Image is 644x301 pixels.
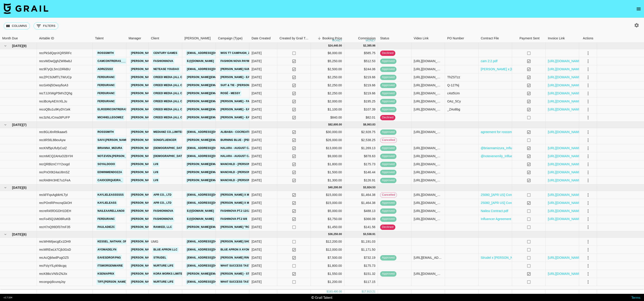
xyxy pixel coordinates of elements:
[93,34,126,43] div: Talent
[481,255,595,260] a: Strudel x [PERSON_NAME] Ring - Influencer_ @eavesdrop.png SIGNED (1).pdf
[130,115,203,120] a: [PERSON_NAME][EMAIL_ADDRESS][DOMAIN_NAME]
[186,208,215,214] a: e@[DOMAIN_NAME]
[96,50,115,56] a: rosssmith
[130,66,203,72] a: [PERSON_NAME][EMAIL_ADDRESS][DOMAIN_NAME]
[130,224,203,230] a: [PERSON_NAME][EMAIL_ADDRESS][DOMAIN_NAME]
[344,89,378,98] div: $219.66
[584,161,592,168] button: select merge strategy
[344,81,378,89] div: $219.66
[358,34,376,43] div: Commission
[447,91,460,95] div: c4st5Um
[219,170,262,175] a: Manchild - [PERSON_NAME]
[126,34,149,43] div: Manager
[152,66,180,72] a: NetEase YouDao
[414,99,443,104] div: https://www.instagram.com/reel/DL6YCztoO4c/?hl=en
[584,270,592,278] button: select merge strategy
[277,34,311,43] div: Created by Grail Team
[152,161,159,167] a: LV8
[39,59,72,63] div: recvWDwQghZWl6wbJ
[152,129,185,135] a: MEDIAMZ CO.,LIMITED
[219,224,263,230] a: [PERSON_NAME] "Rockstar"
[344,106,378,114] div: $107.39
[152,107,199,112] a: Creed Media (All Campaigns)
[548,162,582,166] a: [URL][DOMAIN_NAME]
[479,34,512,43] div: Contract File
[96,279,128,285] a: tiff.[PERSON_NAME]
[584,82,592,89] button: select merge strategy
[548,130,582,134] a: [URL][DOMAIN_NAME]
[96,192,125,198] a: kaylieleassssss
[130,255,203,261] a: [PERSON_NAME][EMAIL_ADDRESS][DOMAIN_NAME]
[186,224,259,230] a: [PERSON_NAME][EMAIL_ADDRESS][DOMAIN_NAME]
[380,115,395,120] span: declined
[219,271,254,277] a: [PERSON_NAME] - Stay
[447,75,460,79] div: ThZSTzz
[584,246,592,254] button: select merge strategy
[96,145,123,151] a: brianna_mizura
[2,122,8,128] button: hide children
[152,200,173,206] a: APR Co., Ltd
[548,67,582,71] a: [URL][DOMAIN_NAME]
[380,59,396,63] span: approved
[129,34,141,43] div: Manager
[96,91,116,96] a: ferduranc
[186,145,236,151] a: [EMAIL_ADDRESS][DOMAIN_NAME]
[219,161,262,167] a: Manchild - [PERSON_NAME]
[152,178,159,183] a: LV8
[252,75,262,79] div: 11/06/2025
[39,83,68,87] div: recGANj5OwsyfioA3
[95,34,104,43] div: Talent
[481,146,612,150] a: @briannamizura_Influencer Promotion Terms-KOL_DFSYYYXKOL20250701011_signed.pdf
[447,83,459,87] div: Q-127Nj
[583,34,593,43] div: Actions
[96,129,115,135] a: rosssmith
[584,238,592,246] button: select merge strategy
[96,178,123,183] a: caiocerqueira_
[548,255,582,260] a: [URL][DOMAIN_NAME]
[130,58,203,64] a: [PERSON_NAME][EMAIL_ADDRESS][DOMAIN_NAME]
[130,145,203,151] a: [PERSON_NAME][EMAIL_ADDRESS][DOMAIN_NAME]
[344,65,378,73] div: $244.06
[219,263,281,269] a: What Success Tastes Like as a Parent
[39,91,72,95] div: recTJJXWgP5MVZQhg
[130,83,203,88] a: [PERSON_NAME][EMAIL_ADDRESS][DOMAIN_NAME]
[414,83,443,87] div: https://www.instagram.com/reel/DLbTIvZoXl8/?igsh=aXIwb2llMmlsMjFx
[130,178,203,183] a: [PERSON_NAME][EMAIL_ADDRESS][DOMAIN_NAME]
[252,51,262,55] div: 25/06/2025
[252,59,262,63] div: 30/06/2025
[130,91,203,96] a: [PERSON_NAME][EMAIL_ADDRESS][DOMAIN_NAME]
[39,51,72,55] div: recPkSdQqnXQR5RFc
[130,153,203,159] a: [PERSON_NAME][EMAIL_ADDRESS][DOMAIN_NAME]
[252,91,262,95] div: 26/06/2025
[130,247,203,252] a: [PERSON_NAME][EMAIL_ADDRESS][DOMAIN_NAME]
[330,44,342,48] div: 24,440.00
[186,137,259,143] a: [PERSON_NAME][EMAIL_ADDRESS][DOMAIN_NAME]
[130,279,203,285] a: [PERSON_NAME][EMAIL_ADDRESS][DOMAIN_NAME]
[23,123,27,127] span: ( 7 )
[481,201,624,205] a: 25080_[APR US] Content Usage Agreement_medicube_Kay_메디큐브파트_미국 PR-2025-01544.pdf
[130,192,203,198] a: [PERSON_NAME][EMAIL_ADDRESS][DOMAIN_NAME]
[548,201,582,205] a: [URL][DOMAIN_NAME]
[365,44,375,48] div: 2,385.96
[219,115,265,120] a: [PERSON_NAME] - Easy Lover
[12,123,23,127] span: [DATE]
[252,107,262,112] div: 10/06/2025
[2,231,8,237] button: hide children
[130,161,203,167] a: [PERSON_NAME][EMAIL_ADDRESS][DOMAIN_NAME]
[311,106,344,114] div: $1,100.00
[445,34,479,43] div: PO Number
[481,154,610,158] a: @notevenemily_Influencer Promotion Terms-KOL_DFSYYYXKOL20250701012_signed.pdf
[152,99,199,104] a: Creed Media (All Campaigns)
[152,263,175,269] a: Nurture Life
[322,34,342,43] div: Booking Price
[311,81,344,89] div: $2,250.00
[414,59,443,63] div: https://www.tiktok.com/@camcontreras___/video/7519326967397616903?_t=ZS-8xSb1FUvcpU&_r=1
[481,217,600,221] a: Influencer Agreement ([PERSON_NAME] [PERSON_NAME] and Fashion Nova).pdf
[380,51,395,55] span: declined
[380,83,396,87] span: approved
[186,216,215,222] a: e@[DOMAIN_NAME]
[311,98,344,106] div: $2,000.00
[378,34,411,43] div: Status
[219,208,251,214] a: Fashinova pt.2 12/12
[186,66,236,72] a: [EMAIL_ADDRESS][DOMAIN_NAME]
